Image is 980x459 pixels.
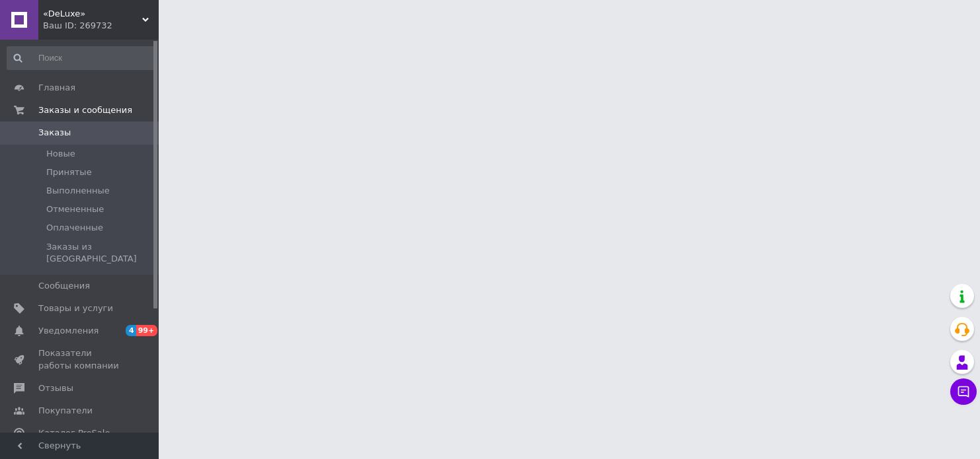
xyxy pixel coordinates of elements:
[46,241,155,265] span: Заказы из [GEOGRAPHIC_DATA]
[38,325,99,337] span: Уведомления
[46,203,104,215] span: Отмененные
[43,20,159,32] div: Ваш ID: 269732
[46,166,92,178] span: Принятые
[46,185,110,197] span: Выполненные
[126,325,136,336] span: 4
[46,148,75,160] span: Новые
[7,46,156,70] input: Поиск
[38,127,71,139] span: Заказы
[38,104,132,116] span: Заказы и сообщения
[38,302,113,314] span: Товары и услуги
[38,427,110,439] span: Каталог ProSale
[38,82,75,94] span: Главная
[136,325,158,336] span: 99+
[38,382,73,394] span: Отзывы
[38,405,93,417] span: Покупатели
[38,280,90,292] span: Сообщения
[950,378,977,405] button: Чат с покупателем
[46,222,103,234] span: Оплаченные
[38,347,122,371] span: Показатели работы компании
[43,8,142,20] span: «DeLuxe»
